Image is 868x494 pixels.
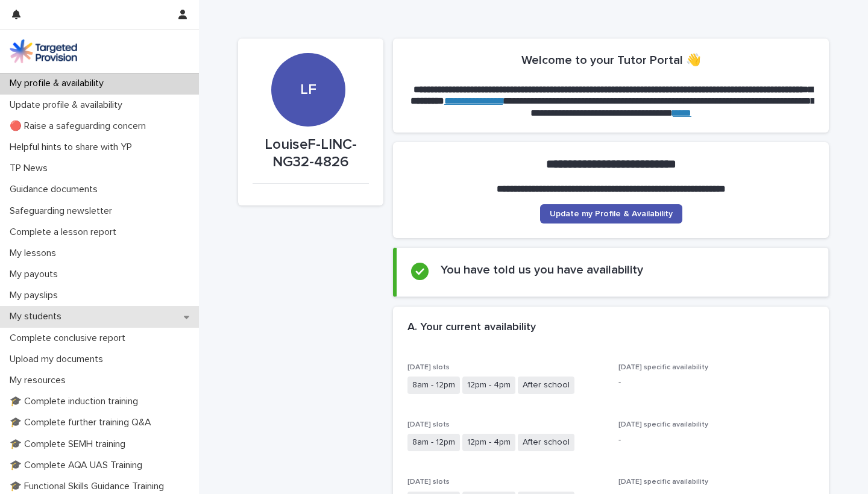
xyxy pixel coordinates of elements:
p: Complete a lesson report [5,227,126,238]
p: - [618,377,815,389]
h2: A. Your current availability [407,321,536,334]
p: 🎓 Complete further training Q&A [5,417,161,428]
span: 8am - 12pm [407,377,460,394]
a: Update my Profile & Availability [540,204,682,224]
p: Upload my documents [5,354,113,365]
p: - [618,434,815,446]
p: Complete conclusive report [5,333,135,344]
span: 8am - 12pm [407,434,460,451]
h2: Welcome to your Tutor Portal 👋 [521,53,701,67]
p: Safeguarding newsletter [5,205,122,217]
p: My lessons [5,248,66,259]
p: 🎓 Complete induction training [5,396,148,407]
span: After school [518,377,574,394]
span: [DATE] specific availability [618,364,708,371]
p: 🎓 Complete SEMH training [5,439,135,450]
span: 12pm - 4pm [462,377,515,394]
p: My payslips [5,290,68,301]
span: [DATE] specific availability [618,421,708,428]
span: [DATE] slots [407,364,450,371]
span: Update my Profile & Availability [550,210,673,218]
h2: You have told us you have availability [441,263,643,277]
img: M5nRWzHhSzIhMunXDL62 [10,39,77,63]
span: [DATE] specific availability [618,478,708,486]
p: My profile & availability [5,78,113,89]
p: My resources [5,375,75,386]
p: 🎓 Complete AQA UAS Training [5,460,152,471]
span: [DATE] slots [407,421,450,428]
p: 🔴 Raise a safeguarding concern [5,120,156,132]
p: Helpful hints to share with YP [5,142,142,153]
span: After school [518,434,574,451]
p: 🎓 Functional Skills Guidance Training [5,481,174,492]
p: Guidance documents [5,184,107,195]
p: TP News [5,163,57,174]
p: Update profile & availability [5,99,132,111]
p: My payouts [5,269,68,280]
div: LF [271,8,345,99]
span: 12pm - 4pm [462,434,515,451]
span: [DATE] slots [407,478,450,486]
p: LouiseF-LINC-NG32-4826 [253,136,369,171]
p: My students [5,311,71,322]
